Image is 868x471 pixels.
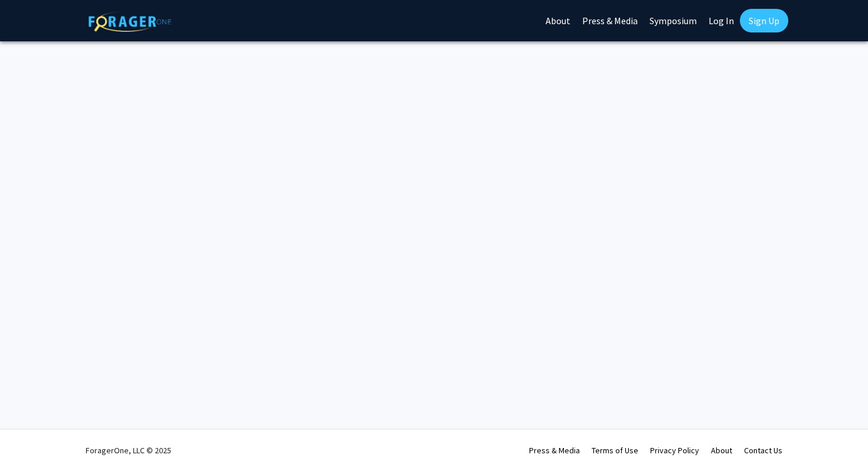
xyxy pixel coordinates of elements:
a: Contact Us [744,445,782,456]
a: Sign Up [740,9,788,32]
a: Press & Media [529,445,580,456]
a: Privacy Policy [650,445,699,456]
a: About [711,445,732,456]
div: ForagerOne, LLC © 2025 [86,430,171,471]
a: Terms of Use [592,445,638,456]
img: ForagerOne Logo [89,11,171,32]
